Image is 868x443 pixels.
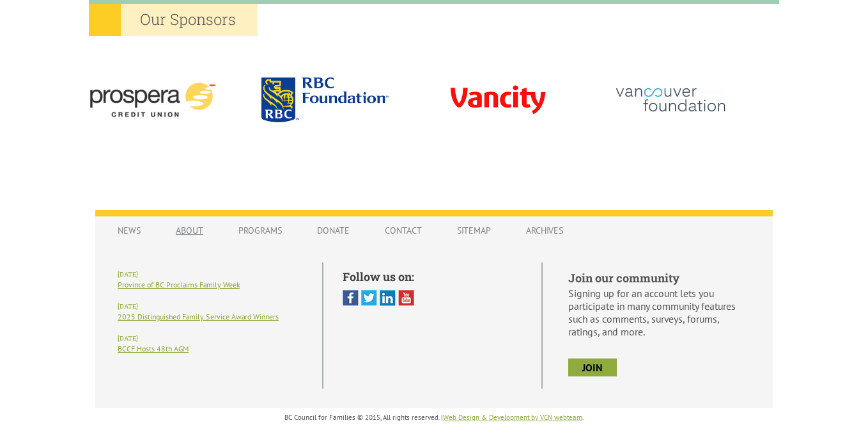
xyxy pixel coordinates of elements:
h6: [DATE] [118,302,303,310]
a: Contact [372,218,435,243]
a: BCCF Hosts 48th AGM [118,344,189,353]
img: prospera-4.png [89,66,217,134]
a: Province of BC Proclaims Family Week [118,280,240,289]
a: Archives [513,218,576,243]
a: Sitemap [444,218,504,243]
h6: [DATE] [118,270,303,278]
h2: Our Sponsors [89,4,258,36]
img: rbc.png [261,77,389,122]
h6: [DATE] [118,334,303,342]
a: News [105,218,153,243]
h5: Join our community [568,270,750,286]
img: Twitter [361,290,377,306]
a: Programs [226,218,295,243]
img: You Tube [398,290,414,306]
img: vancouver_foundation-2.png [607,66,734,133]
a: Donate [304,218,362,243]
h5: Follow us on: [343,269,522,284]
a: join [568,358,617,376]
img: Facebook [343,290,359,306]
p: Signing up for an account lets you participate in many community features such as comments, surve... [568,287,750,338]
a: Web Design & Development by VCN webteam [443,413,582,422]
a: 2025 Distinguished Family Service Award Winners [118,312,279,321]
p: BC Council for Families © 2015, All rights reserved. | . [95,413,773,422]
img: vancity-3.png [434,64,562,136]
img: Linked In [380,290,396,306]
a: About [163,218,216,243]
